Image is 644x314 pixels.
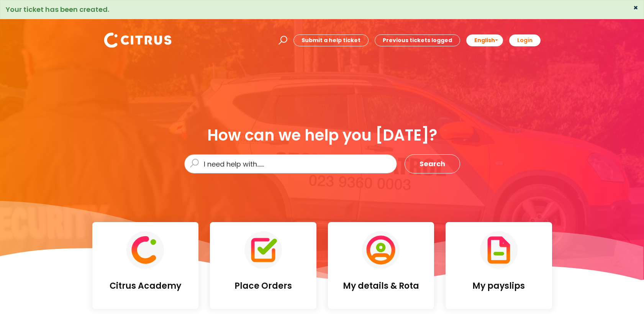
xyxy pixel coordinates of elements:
[446,222,552,309] a: My payslips
[184,127,460,144] div: How can we help you [DATE]?
[293,34,369,46] a: Submit a help ticket
[633,4,638,11] button: ×
[375,34,460,46] a: Previous tickets logged
[98,281,193,291] h4: Citrus Academy
[517,36,533,44] b: Login
[92,222,199,309] a: Citrus Academy
[452,281,546,291] h4: My payslips
[216,281,310,291] h4: Place Orders
[420,158,445,170] span: Search
[334,281,428,291] h4: My details & Rota
[405,154,460,173] button: Search
[210,222,316,309] a: Place Orders
[509,34,541,46] a: Login
[328,222,434,309] a: My details & Rota
[184,154,397,173] input: I need help with......
[474,36,495,44] span: English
